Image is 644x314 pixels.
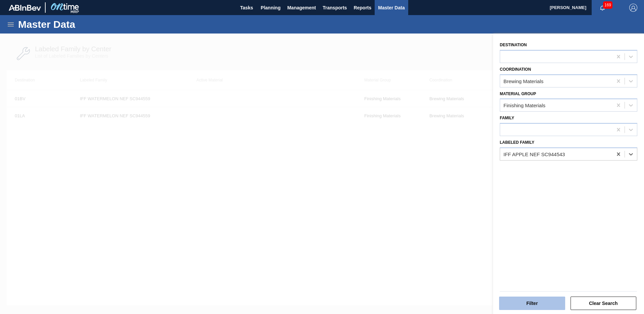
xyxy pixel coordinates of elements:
[323,4,347,12] span: Transports
[571,297,637,310] button: Clear Search
[500,140,534,145] label: Labeled Family
[354,4,371,12] span: Reports
[261,4,280,12] span: Planning
[9,5,41,11] img: TNhmsLtSVTkK8tSr43FrP2fwEKptu5GPRR3wAAAABJRU5ErkJggg==
[503,78,543,84] div: Brewing Materials
[18,20,137,28] h1: Master Data
[500,67,531,72] label: Coordination
[503,103,545,108] div: Finishing Materials
[629,4,637,12] img: Logout
[603,1,612,9] span: 169
[378,4,405,12] span: Master Data
[239,4,254,12] span: Tasks
[287,4,316,12] span: Management
[503,151,565,157] div: IFF APPLE NEF SC944543
[500,43,527,47] label: Destination
[500,116,514,120] label: Family
[592,3,613,12] button: Notifications
[499,297,565,310] button: Filter
[500,91,536,96] label: Material Group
